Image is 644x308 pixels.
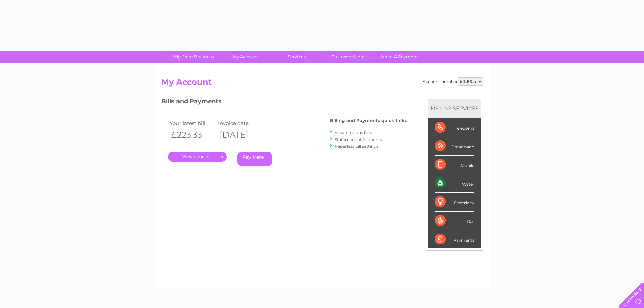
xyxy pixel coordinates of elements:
a: My Clear Business [166,51,222,63]
td: Your latest bill [168,119,217,128]
div: Water [435,174,474,193]
div: Gas [435,212,474,230]
div: LIVE [439,105,453,112]
th: £223.33 [168,128,217,142]
div: Electricity [435,193,474,211]
div: Telecoms [435,118,474,137]
a: Pay Here [237,152,272,166]
h4: Billing and Payments quick links [330,118,407,123]
a: Statement of Accounts [335,137,382,142]
div: Account number [423,77,483,86]
div: MY SERVICES [428,99,481,118]
td: Invoice date [216,119,265,128]
h3: Bills and Payments [161,97,407,109]
div: Mobile [435,156,474,174]
a: Paperless bill settings [335,144,378,149]
h2: My Account [161,77,483,90]
a: Services [269,51,325,63]
th: [DATE] [216,128,265,142]
div: Broadband [435,137,474,156]
a: My Account [217,51,273,63]
a: Customer Help [320,51,376,63]
a: . [168,152,227,162]
a: View previous bills [335,130,372,135]
div: Payments [435,230,474,248]
a: Make A Payment [372,51,427,63]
